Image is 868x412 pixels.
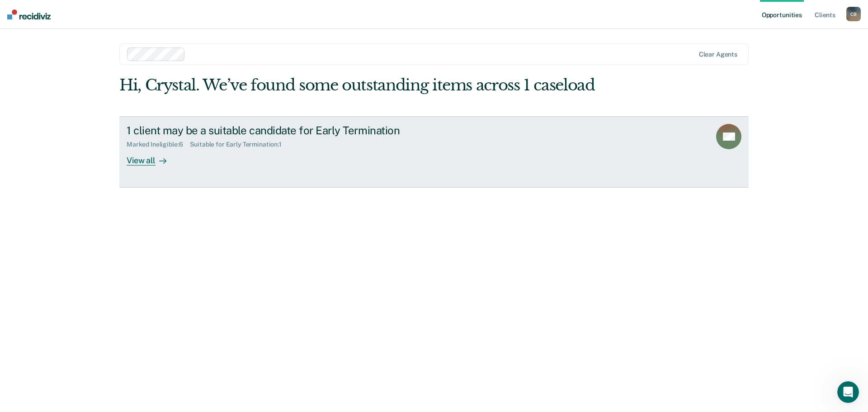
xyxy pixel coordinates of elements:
div: Clear agents [699,51,737,58]
button: CB [846,7,861,21]
div: Suitable for Early Termination : 1 [190,141,289,148]
img: Recidiviz [7,9,51,19]
div: Hi, Crystal. We’ve found some outstanding items across 1 caseload [119,76,623,95]
div: 1 client may be a suitable candidate for Early Termination [127,124,444,137]
div: Marked Ineligible : 6 [127,141,190,148]
div: C B [846,7,861,21]
a: 1 client may be a suitable candidate for Early TerminationMarked Ineligible:6Suitable for Early T... [119,116,749,188]
div: View all [127,148,177,166]
iframe: Intercom live chat [837,381,859,403]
